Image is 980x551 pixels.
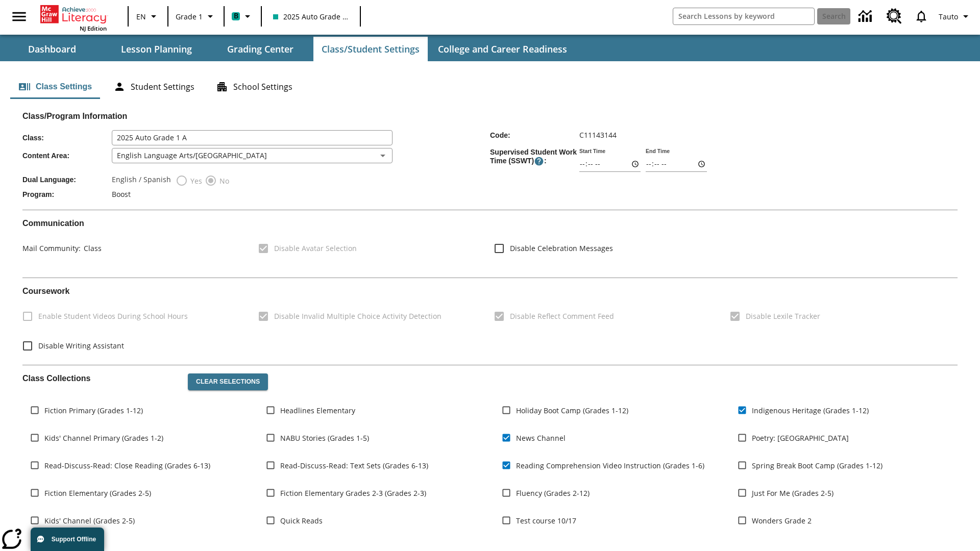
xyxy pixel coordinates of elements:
button: Grading Center [209,37,311,61]
span: Enable Student Videos During School Hours [38,311,188,321]
span: Spring Break Boot Camp (Grades 1-12) [752,460,883,471]
label: End Time [646,147,670,155]
span: Mail Community : [22,243,81,253]
span: Reading Comprehension Video Instruction (Grades 1-6) [516,460,704,471]
span: Yes [188,176,202,186]
span: Disable Lexile Tracker [746,311,820,321]
span: Fiction Elementary Grades 2-3 (Grades 2-3) [280,488,426,498]
span: Program : [22,190,112,198]
button: Grade: Grade 1, Select a grade [171,7,220,26]
button: Profile/Settings [935,7,976,26]
span: Disable Celebration Messages [510,243,613,254]
span: Code : [490,131,579,139]
span: Disable Invalid Multiple Choice Activity Detection [274,311,442,321]
span: Kids' Channel (Grades 2-5) [44,515,135,526]
label: Start Time [579,147,605,155]
span: Fiction Primary (Grades 1-12) [44,405,143,416]
div: Communication [22,218,958,269]
button: Language: EN, Select a language [132,7,164,26]
span: News Channel [516,433,566,443]
button: Class/Student Settings [313,37,428,61]
span: Disable Writing Assistant [38,340,124,351]
div: English Language Arts/[GEOGRAPHIC_DATA] [112,148,393,163]
span: Just For Me (Grades 2-5) [752,488,834,498]
span: Class : [22,134,112,142]
span: Content Area : [22,152,112,160]
span: EN [136,11,146,22]
h2: Class Collections [22,373,180,383]
span: NABU Stories (Grades 1-5) [280,433,369,443]
span: Support Offline [52,536,96,543]
button: Supervised Student Work Time is the timeframe when students can take LevelSet and when lessons ar... [534,156,544,166]
span: Supervised Student Work Time (SSWT) : [490,148,579,166]
div: Class/Program Information [22,121,958,202]
span: Wonders Grade 2 [752,515,812,526]
input: search field [673,8,814,24]
button: School Settings [208,74,301,99]
span: Boost [112,189,131,199]
span: B [234,10,238,22]
label: English / Spanish [112,174,171,187]
span: 2025 Auto Grade 1 A [273,11,349,22]
span: Poetry: [GEOGRAPHIC_DATA] [752,433,849,443]
span: NJ Edition [80,24,107,32]
a: Home [40,4,107,24]
button: Lesson Planning [105,37,207,61]
span: Fiction Elementary (Grades 2-5) [44,488,151,498]
div: Class Collections [22,365,958,544]
h2: Class/Program Information [22,111,958,121]
button: College and Career Readiness [430,37,575,61]
span: Fluency (Grades 2-12) [516,488,590,498]
button: Student Settings [105,74,203,99]
a: Resource Center, Will open in new tab [880,3,908,30]
span: Headlines Elementary [280,405,355,416]
span: Disable Avatar Selection [274,243,357,254]
span: Holiday Boot Camp (Grades 1-12) [516,405,628,416]
input: Class [112,130,393,145]
h2: Course work [22,286,958,296]
button: Support Offline [31,528,104,551]
span: Indigenous Heritage (Grades 1-12) [752,405,869,416]
span: Tauto [939,11,958,22]
span: Read-Discuss-Read: Close Reading (Grades 6-13) [44,460,210,471]
span: Class [81,243,102,253]
div: Coursework [22,286,958,356]
a: Data Center [852,3,880,31]
span: Dual Language : [22,176,112,184]
span: Grade 1 [176,11,203,22]
button: Clear Selections [188,373,268,391]
button: Open side menu [4,2,34,32]
span: Test course 10/17 [516,515,576,526]
span: Disable Reflect Comment Feed [510,311,614,321]
button: Boost Class color is teal. Change class color [228,7,258,26]
span: Quick Reads [280,515,323,526]
span: No [217,176,229,186]
span: Kids' Channel Primary (Grades 1-2) [44,433,163,443]
a: Notifications [908,3,935,30]
div: Home [40,3,107,32]
span: C11143144 [579,130,617,140]
button: Dashboard [1,37,103,61]
h2: Communication [22,218,958,228]
div: Class/Student Settings [10,74,970,99]
span: Read-Discuss-Read: Text Sets (Grades 6-13) [280,460,428,471]
button: Class Settings [10,74,100,99]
